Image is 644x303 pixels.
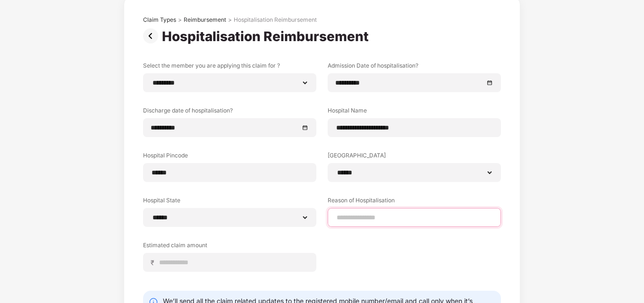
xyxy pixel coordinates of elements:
label: Estimated claim amount [143,241,316,253]
span: close-circle [302,124,309,131]
span: close-circle [487,79,493,86]
div: Hospitalisation Reimbursement [162,28,373,44]
label: Select the member you are applying this claim for ? [143,61,316,73]
img: svg+xml;base64,PHN2ZyBpZD0iUHJldi0zMngzMiIgeG1sbnM9Imh0dHA6Ly93d3cudzMub3JnLzIwMDAvc3ZnIiB3aWR0aD... [143,28,162,43]
div: > [178,16,182,24]
div: Reimbursement [184,16,226,24]
label: Hospital State [143,196,316,208]
div: > [228,16,232,24]
label: Hospital Name [328,106,501,118]
label: Hospital Pincode [143,151,316,163]
label: Discharge date of hospitalisation? [143,106,316,118]
label: Admission Date of hospitalisation? [328,61,501,73]
label: Reason of Hospitalisation [328,196,501,208]
div: Claim Types [143,16,176,24]
span: ₹ [151,258,158,267]
div: Hospitalisation Reimbursement [234,16,317,24]
label: [GEOGRAPHIC_DATA] [328,151,501,163]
